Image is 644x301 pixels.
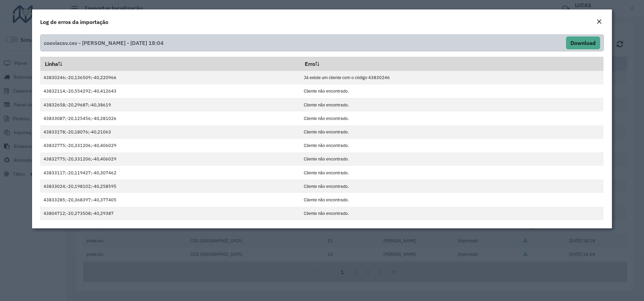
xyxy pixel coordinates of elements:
th: Erro [300,57,603,71]
td: 43833178;-20,18076;-40,21063 [40,125,300,139]
th: Linha [40,57,300,71]
td: Cliente não encontrado. [300,84,603,98]
td: 43833087;-20,125456;-40,281026 [40,111,300,125]
em: Fechar [596,19,602,24]
td: Cliente não encontrado. [300,193,603,206]
td: 43833024;-20,198102;-40,258595 [40,179,300,193]
h4: Log de erros da importação [40,18,108,26]
td: Já existe um cliente com o código 43830246 [300,71,603,84]
td: Cliente não encontrado. [300,152,603,166]
span: cooviacsv.csv - [PERSON_NAME] - [DATE] 18:04 [44,36,164,49]
td: 43832114;-20,554292;-40,412643 [40,84,300,98]
td: Cliente não encontrado. [300,111,603,125]
td: 43804712;-20,273508;-40,29387 [40,207,300,220]
button: Close [594,18,604,26]
td: 43832658;-20,29687;-40,38619 [40,98,300,111]
td: Cliente não encontrado. [300,139,603,152]
td: 43833117;-20,119427;-40,307462 [40,166,300,179]
td: 43832775;-20,331206;-40,406029 [40,139,300,152]
td: Cliente não encontrado. [300,125,603,139]
td: 43830246;-20,136509;-40,220966 [40,71,300,84]
td: 43833285;-20,368397;-40,377405 [40,193,300,206]
td: 43832775;-20,331206;-40,406029 [40,152,300,166]
td: Cliente não encontrado. [300,179,603,193]
td: Cliente não encontrado. [300,207,603,220]
td: Cliente não encontrado. [300,98,603,111]
button: Download [566,36,600,49]
td: Cliente não encontrado. [300,166,603,179]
